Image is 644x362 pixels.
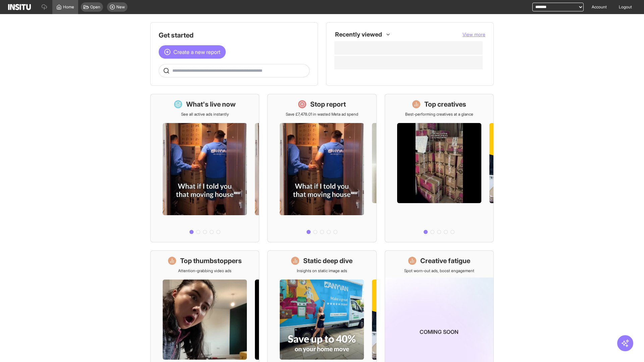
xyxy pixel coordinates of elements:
[424,100,466,109] h1: Top creatives
[173,48,220,56] span: Create a new report
[150,94,259,242] a: What's live nowSee all active ads instantly
[63,4,74,10] span: Home
[267,94,376,242] a: Stop reportSave £7,478.01 in wasted Meta ad spend
[186,100,236,109] h1: What's live now
[310,100,346,109] h1: Stop report
[90,4,100,10] span: Open
[463,31,485,38] button: View more
[159,31,310,40] h1: Get started
[463,32,485,37] span: View more
[180,256,242,265] h1: Top thumbstoppers
[159,45,226,59] button: Create a new report
[297,268,347,274] p: Insights on static image ads
[303,256,353,265] h1: Static deep dive
[181,112,229,117] p: See all active ads instantly
[116,4,125,10] span: New
[178,268,231,274] p: Attention-grabbing video ads
[286,112,358,117] p: Save £7,478.01 in wasted Meta ad spend
[385,94,494,242] a: Top creativesBest-performing creatives at a glance
[8,4,31,10] img: Logo
[405,112,473,117] p: Best-performing creatives at a glance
